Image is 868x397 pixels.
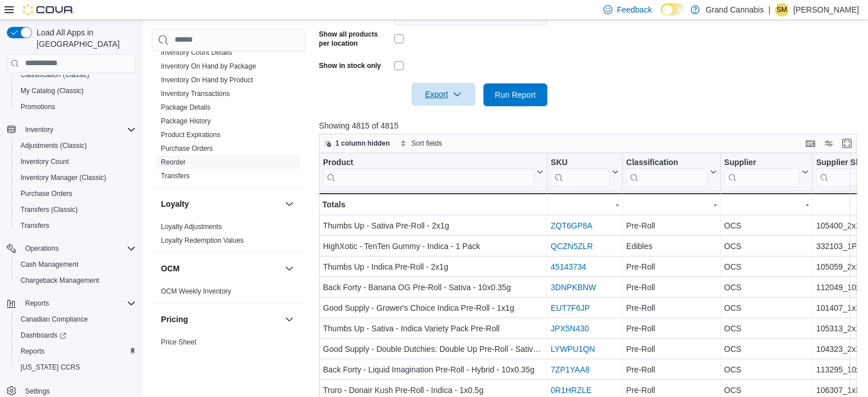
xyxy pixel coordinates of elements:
span: Reports [25,299,49,308]
button: Pricing [161,314,280,325]
button: Loyalty [282,197,296,211]
span: [US_STATE] CCRS [21,363,80,372]
span: Purchase Orders [161,144,213,153]
span: Inventory Count Details [161,48,232,57]
button: Supplier [724,157,809,186]
span: Transfers [16,219,136,232]
a: Purchase Orders [161,145,213,153]
span: Transfers (Classic) [21,205,78,214]
button: Operations [21,242,63,255]
a: 45143734 [551,262,586,271]
a: QCZN5ZLR [551,242,593,251]
span: Reports [21,347,45,356]
span: Dashboards [16,328,136,342]
div: Pre-Roll [626,322,716,335]
button: SKU [551,157,619,186]
span: Operations [21,242,136,255]
span: Inventory Transactions [161,89,230,98]
button: Reports [21,296,54,310]
span: My Catalog (Classic) [21,86,84,95]
span: Inventory [25,125,53,134]
span: Purchase Orders [21,189,72,198]
span: OCM Weekly Inventory [161,287,231,296]
span: Dark Mode [661,15,661,16]
span: Purchase Orders [16,187,136,200]
a: Inventory Count [16,155,74,169]
button: Chargeback Management [11,272,140,288]
button: Operations [2,240,140,256]
a: Inventory Count Details [161,49,232,57]
span: Inventory Count [16,155,136,169]
div: Good Supply - Grower's Choice Indica Pre-Roll - 1x1g [323,301,543,315]
span: Reorder [161,158,185,167]
span: Adjustments (Classic) [21,141,87,150]
span: Export [418,83,469,106]
button: Classification [626,157,716,186]
div: Product [323,157,534,168]
button: Promotions [11,99,140,115]
button: Enter fullscreen [840,137,854,150]
button: OCM [161,263,280,274]
div: OCS [724,301,809,315]
button: Reports [2,295,140,311]
span: Canadian Compliance [21,315,88,324]
button: My Catalog (Classic) [11,83,140,99]
a: 7ZP1YAA8 [551,365,590,374]
span: Chargeback Management [16,274,136,287]
a: Cash Management [16,258,83,271]
p: Showing 4815 of 4815 [319,120,862,131]
span: Classification (Classic) [21,70,90,79]
a: Canadian Compliance [16,312,92,326]
span: Operations [25,244,59,253]
a: JPX5N430 [551,324,589,333]
a: Inventory On Hand by Product [161,76,253,84]
button: OCM [282,262,296,275]
div: Supplier [724,157,800,168]
div: OCS [724,322,809,335]
div: OCS [724,260,809,274]
button: Sort fields [395,137,446,150]
a: Purchase Orders [16,187,77,200]
button: Pricing [282,312,296,326]
a: ZQT6GP8A [551,221,592,230]
div: SKU URL [551,157,609,186]
a: My Catalog (Classic) [16,84,88,98]
div: Back Forty - Liquid Imagination Pre-Roll - Hybrid - 10x0.35g [323,363,543,376]
div: Good Supply - Double Dutchies: Double Up Pre-Roll - Sativa - 2x1g [323,342,543,356]
a: Inventory On Hand by Package [161,62,256,70]
button: Reports [11,343,140,359]
div: OCS [724,239,809,253]
button: Adjustments (Classic) [11,138,140,154]
a: LYWPU1QN [551,344,595,354]
label: Show all products per location [319,30,390,48]
span: Settings [25,387,50,396]
p: [PERSON_NAME] [793,3,859,17]
span: Loyalty Redemption Values [161,236,244,245]
h3: OCM [161,263,180,274]
div: Supplier [724,157,800,186]
a: 3DNPKBNW [551,283,596,292]
div: OCS [724,383,809,397]
div: Classification [626,157,707,186]
div: Pre-Roll [626,219,716,232]
a: Promotions [16,100,60,114]
button: Loyalty [161,198,280,210]
div: Truro - Donair Kush Pre-Roll - Indica - 1x0.5g [323,383,543,397]
p: Grand Cannabis [705,3,764,17]
button: Keyboard shortcuts [804,137,817,150]
a: Loyalty Redemption Values [161,236,244,244]
div: Pre-Roll [626,363,716,376]
a: Price Sheet [161,338,196,346]
button: Classification (Classic) [11,67,140,83]
span: Transfers [161,171,189,181]
button: Purchase Orders [11,186,140,202]
button: Display options [822,137,835,150]
span: Inventory On Hand by Product [161,75,253,85]
div: - [626,198,716,211]
button: Run Report [483,83,547,106]
a: [US_STATE] CCRS [16,360,84,374]
button: Canadian Compliance [11,311,140,327]
span: Cash Management [16,258,136,271]
div: - [551,198,619,211]
div: Pre-Roll [626,301,716,315]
